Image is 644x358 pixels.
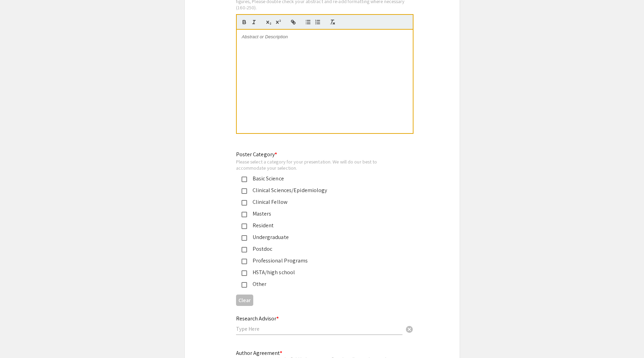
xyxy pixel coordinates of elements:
button: Clear [236,295,253,306]
mat-label: Research Advisor [236,315,279,322]
div: Clinical Fellow [247,198,392,206]
input: Type Here [236,325,402,332]
button: Clear [402,322,416,336]
div: Please select a category for your presentation. We will do our best to accommodate your selection. [236,159,397,171]
iframe: Chat [5,327,29,353]
div: Resident [247,221,392,230]
div: Basic Science [247,175,392,183]
span: cancel [405,325,413,334]
div: Masters [247,210,392,218]
div: Postdoc [247,245,392,253]
mat-label: Poster Category [236,151,277,158]
div: Clinical Sciences/Epidemiology [247,186,392,195]
div: HSTA/high school [247,268,392,277]
div: Other [247,280,392,288]
div: Professional Programs [247,257,392,265]
mat-label: Author Agreement [236,349,282,357]
div: Undergraduate [247,233,392,241]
